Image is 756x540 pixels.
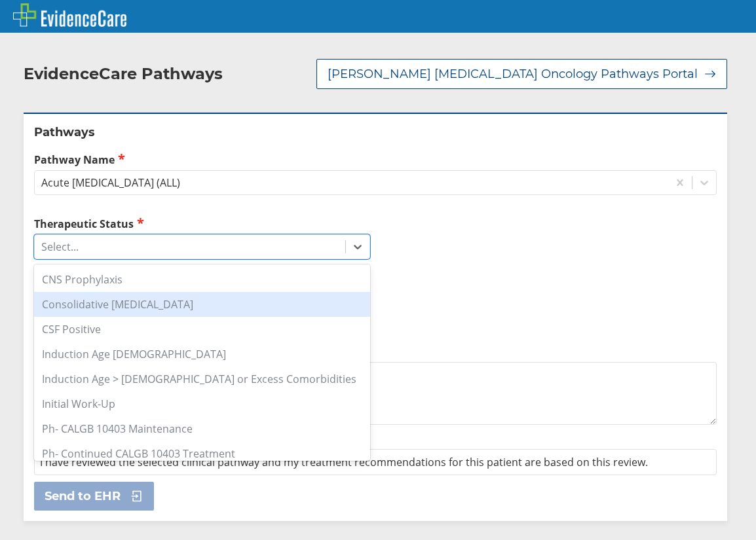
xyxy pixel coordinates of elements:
img: EvidenceCare [13,3,126,27]
div: Consolidative [MEDICAL_DATA] [34,292,370,317]
span: [PERSON_NAME] [MEDICAL_DATA] Oncology Pathways Portal [328,66,698,82]
button: Send to EHR [34,482,154,511]
div: Acute [MEDICAL_DATA] (ALL) [41,175,180,190]
div: Induction Age > [DEMOGRAPHIC_DATA] or Excess Comorbidities [34,367,370,391]
div: Induction Age [DEMOGRAPHIC_DATA] [34,342,370,367]
div: CNS Prophylaxis [34,267,370,292]
label: Therapeutic Status [34,216,370,231]
button: [PERSON_NAME] [MEDICAL_DATA] Oncology Pathways Portal [316,59,727,89]
h2: EvidenceCare Pathways [24,64,223,84]
div: CSF Positive [34,317,370,342]
div: Ph- Continued CALGB 10403 Treatment [34,441,370,466]
label: Pathway Name [34,152,717,167]
div: Select... [41,240,79,254]
div: Initial Work-Up [34,391,370,416]
span: Send to EHR [45,488,121,504]
h2: Pathways [34,124,717,140]
span: I have reviewed the selected clinical pathway and my treatment recommendations for this patient a... [40,455,648,469]
label: Additional Details [34,344,717,359]
div: Ph- CALGB 10403 Maintenance [34,416,370,441]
